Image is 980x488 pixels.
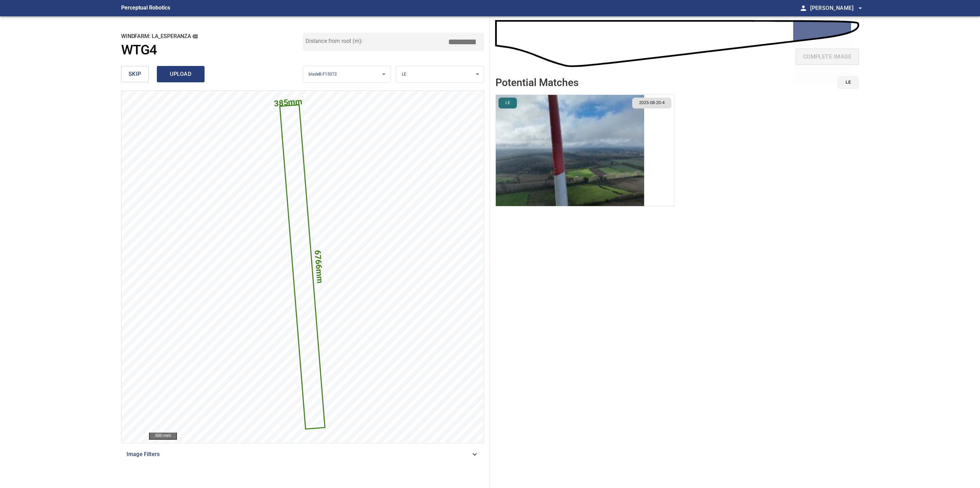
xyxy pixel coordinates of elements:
[306,38,363,44] label: Distance from root (m):
[191,33,199,40] button: copy message details
[856,4,864,12] span: arrow_drop_down
[837,76,859,89] button: LE
[846,79,851,86] span: LE
[833,76,859,89] div: id
[810,3,864,13] span: [PERSON_NAME]
[129,69,141,79] span: skip
[501,100,514,106] span: LE
[121,446,484,462] div: Image Filters
[635,100,669,106] span: 2025-08-20-4
[313,250,325,284] text: 6766mm
[121,33,303,40] h2: windfarm: La_Esperanza
[402,72,406,77] span: LE
[121,66,149,82] button: skip
[164,69,197,79] span: upload
[274,97,303,108] text: 385mm
[309,72,337,77] span: bladeB-F15072
[121,3,170,14] figcaption: Perceptual Robotics
[499,98,517,108] button: LE
[396,66,484,83] div: LE
[495,77,578,88] h2: Potential Matches
[807,1,864,15] button: [PERSON_NAME]
[799,4,807,12] span: person
[121,42,303,58] a: WTG4
[127,450,471,458] span: Image Filters
[121,42,157,58] h1: WTG4
[157,66,205,82] button: upload
[303,66,391,83] div: bladeB-F15072
[496,95,644,206] img: La_Esperanza/WTG4/2025-08-20-4/2025-08-20-1/inspectionData/image20wp22.jpg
